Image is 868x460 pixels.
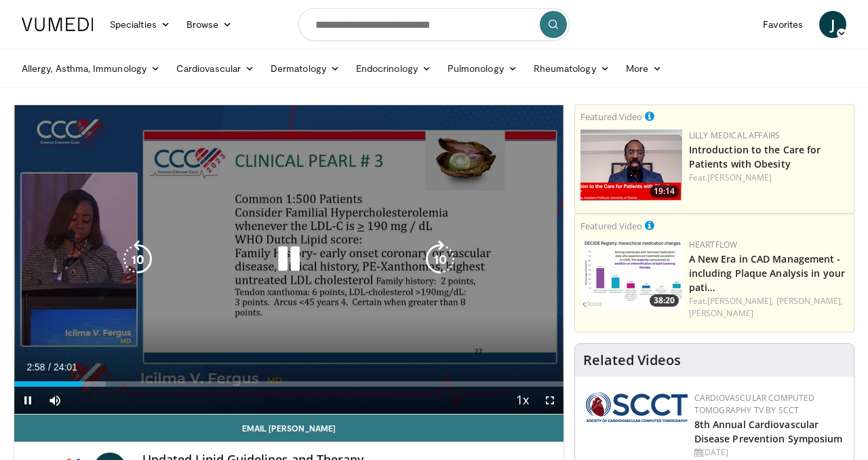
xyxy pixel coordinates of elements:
[580,130,682,201] a: 19:14
[14,55,168,82] a: Allergy, Asthma, Immunology
[755,11,811,38] a: Favorites
[819,11,846,38] a: J
[689,252,845,294] a: A New Era in CAD Management - including Plaque Analysis in your pati…
[298,8,570,41] input: Search topics, interventions
[689,172,848,184] div: Feat.
[41,387,68,414] button: Mute
[776,295,843,307] a: [PERSON_NAME],
[707,172,772,183] a: [PERSON_NAME]
[707,295,774,307] a: [PERSON_NAME],
[689,295,848,320] div: Feat.
[178,11,241,38] a: Browse
[689,307,753,319] a: [PERSON_NAME]
[580,111,642,123] small: Featured Video
[650,294,679,307] span: 38:20
[694,418,843,445] a: 8th Annual Cardiovascular Disease Prevention Symposium
[102,11,178,38] a: Specialties
[526,55,618,82] a: Rheumatology
[22,18,94,31] img: VuMedi Logo
[536,387,564,414] button: Fullscreen
[689,143,821,170] a: Introduction to the Care for Patients with Obesity
[509,387,536,414] button: Playback Rate
[580,239,682,310] a: 38:20
[14,105,564,415] video-js: Video Player
[580,239,682,310] img: 738d0e2d-290f-4d89-8861-908fb8b721dc.150x105_q85_crop-smart_upscale.jpg
[14,415,564,442] a: Email [PERSON_NAME]
[14,381,564,387] div: Progress Bar
[580,130,682,201] img: acc2e291-ced4-4dd5-b17b-d06994da28f3.png.150x105_q85_crop-smart_upscale.png
[348,55,439,82] a: Endocrinology
[694,392,815,416] a: Cardiovascular Computed Tomography TV by SCCT
[580,220,642,232] small: Featured Video
[650,185,679,197] span: 19:14
[26,362,45,372] span: 2:58
[168,55,262,82] a: Cardiovascular
[439,55,526,82] a: Pulmonology
[586,392,688,422] img: 51a70120-4f25-49cc-93a4-67582377e75f.png.150x105_q85_autocrop_double_scale_upscale_version-0.2.png
[689,239,738,250] a: Heartflow
[54,362,77,372] span: 24:01
[689,130,781,141] a: Lilly Medical Affairs
[583,352,681,368] h4: Related Videos
[14,387,41,414] button: Pause
[48,362,51,372] span: /
[694,446,843,459] div: [DATE]
[262,55,348,82] a: Dermatology
[618,55,670,82] a: More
